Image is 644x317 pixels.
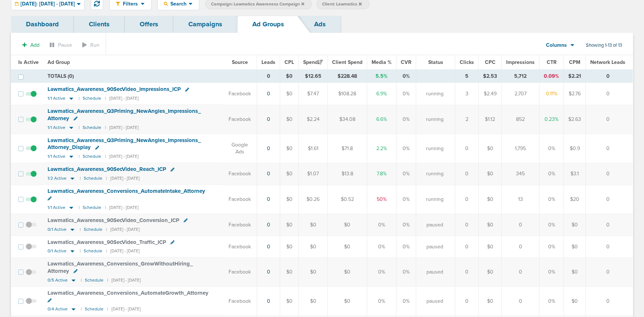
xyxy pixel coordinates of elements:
[48,166,166,172] span: Lawmatics_ Awareness_ 90SecVideo_ Reach_ ICP
[455,83,479,105] td: 3
[328,287,367,316] td: $0
[564,185,586,214] td: $20
[107,278,141,283] small: | [DATE] - [DATE]
[502,83,539,105] td: 2,707
[223,214,257,236] td: Facebook
[396,236,416,258] td: 0%
[396,105,416,134] td: 0%
[396,214,416,236] td: 0%
[48,278,68,283] span: 0/5 Active
[485,59,496,65] span: CPC
[280,257,299,286] td: $0
[502,185,539,214] td: 13
[232,59,248,65] span: Source
[479,257,502,286] td: $0
[564,257,586,286] td: $0
[43,70,257,83] td: TOTALS (0)
[586,287,633,316] td: 0
[539,83,564,105] td: 0.11%
[48,154,65,159] span: 1/1 Active
[48,59,70,65] span: Ad Group
[502,105,539,134] td: 852
[299,83,328,105] td: $7.47
[85,278,103,283] small: Schedule
[396,287,416,316] td: 0%
[539,214,564,236] td: 0%
[267,244,270,250] a: 0
[479,287,502,316] td: $0
[267,269,270,275] a: 0
[223,236,257,258] td: Facebook
[223,105,257,134] td: Facebook
[267,196,270,202] a: 0
[30,42,39,48] span: Add
[299,16,341,33] a: Ads
[455,105,479,134] td: 2
[426,221,443,229] span: paused
[426,298,443,305] span: paused
[48,248,67,254] span: 0/1 Active
[267,222,270,228] a: 0
[539,185,564,214] td: 0%
[280,105,299,134] td: $0
[280,134,299,163] td: $0
[83,205,101,210] small: Schedule
[299,105,328,134] td: $2.24
[367,83,396,105] td: 6.9%
[299,134,328,163] td: $1.61
[125,16,173,33] a: Offers
[367,185,396,214] td: 50%
[586,105,633,134] td: 0
[586,214,633,236] td: 0
[223,185,257,214] td: Facebook
[401,59,411,65] span: CVR
[285,59,294,65] span: CPL
[586,70,633,83] td: 0
[396,257,416,286] td: 0%
[223,83,257,105] td: Facebook
[455,70,479,83] td: 5
[106,227,140,232] small: | [DATE] - [DATE]
[280,163,299,185] td: $0
[586,257,633,286] td: 0
[74,16,125,33] a: Clients
[107,306,141,312] small: | [DATE] - [DATE]
[367,236,396,258] td: 0%
[564,236,586,258] td: $0
[48,137,201,151] span: Lawmatics_ Awareness_ Q3Priming_ NewAngles_ Impressions_ Attorney_ Display
[586,163,633,185] td: 0
[84,248,102,254] small: Schedule
[367,105,396,134] td: 6.6%
[280,70,299,83] td: $0
[261,59,275,65] span: Leads
[299,214,328,236] td: $0
[367,214,396,236] td: 0%
[80,227,80,232] small: |
[299,163,328,185] td: $1.07
[367,257,396,286] td: 0%
[502,163,539,185] td: 345
[85,306,103,312] small: Schedule
[586,83,633,105] td: 0
[367,70,396,83] td: 5.5%
[299,257,328,286] td: $0
[569,59,580,65] span: CPM
[299,287,328,316] td: $0
[460,59,474,65] span: Clicks
[479,236,502,258] td: $0
[547,59,557,65] span: CTR
[299,236,328,258] td: $0
[564,70,586,83] td: $2.21
[396,163,416,185] td: 0%
[502,287,539,316] td: 0
[280,214,299,236] td: $0
[455,287,479,316] td: 0
[426,145,444,152] span: running
[502,257,539,286] td: 0
[479,163,502,185] td: $0
[455,163,479,185] td: 0
[223,257,257,286] td: Facebook
[479,83,502,105] td: $2.49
